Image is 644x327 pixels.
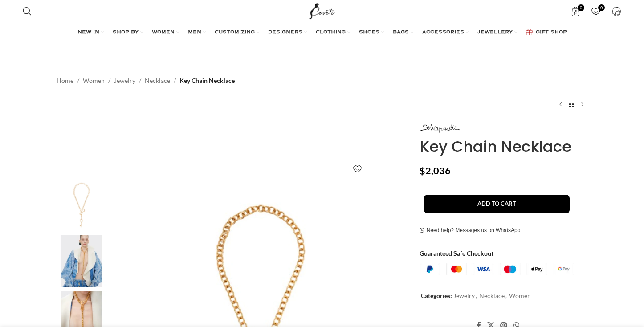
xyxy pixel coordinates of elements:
a: Jewelry [453,292,475,299]
a: Home [57,76,73,86]
a: BAGS [393,24,413,41]
a: Women [509,292,531,299]
a: SHOES [359,24,384,41]
a: Necklace [479,292,505,299]
span: $ [420,165,425,176]
img: Key Chain Necklace [54,179,109,231]
nav: Breadcrumb [57,76,235,86]
span: MEN [188,29,201,36]
a: ACCESSORIES [422,24,469,41]
a: NEW IN [77,24,104,41]
a: Women [83,76,105,86]
a: Jewelry [114,76,135,86]
a: MEN [188,24,206,41]
strong: Guaranteed Safe Checkout [420,249,493,257]
img: schiaparelli jewelry [54,235,109,287]
span: SHOES [359,29,379,36]
span: BAGS [393,29,409,36]
a: JEWELLERY [477,24,517,41]
a: CUSTOMIZING [215,24,259,41]
a: GIFT SHOP [526,24,567,41]
a: SHOP BY [113,24,143,41]
a: Need help? Messages us on WhatsApp [420,227,521,234]
div: My Wishlist [587,2,605,20]
span: , [476,291,477,301]
img: GiftBag [526,29,533,35]
span: WOMEN [152,29,175,36]
a: Search [18,2,36,20]
span: 0 [598,4,605,11]
div: Main navigation [18,24,626,41]
img: Schiaparelli [420,124,460,133]
span: 0 [578,4,584,11]
span: NEW IN [77,29,99,36]
span: ACCESSORIES [422,29,464,36]
a: DESIGNERS [268,24,307,41]
span: JEWELLERY [477,29,513,36]
span: , [505,291,507,301]
span: GIFT SHOP [536,29,567,36]
a: Previous product [555,99,566,110]
span: CLOTHING [316,29,346,36]
a: Site logo [307,7,337,14]
button: Add to cart [424,195,570,213]
a: 0 [567,2,585,20]
span: CUSTOMIZING [215,29,255,36]
h1: Key Chain Necklace [420,138,587,156]
a: 0 [587,2,605,20]
a: Necklace [145,76,170,86]
span: SHOP BY [113,29,139,36]
span: Categories: [421,292,452,299]
a: Next product [577,99,587,110]
bdi: 2,036 [420,165,451,176]
span: Key Chain Necklace [179,76,235,86]
img: guaranteed-safe-checkout-bordered.j [420,263,574,275]
a: CLOTHING [316,24,350,41]
a: WOMEN [152,24,179,41]
span: DESIGNERS [268,29,302,36]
